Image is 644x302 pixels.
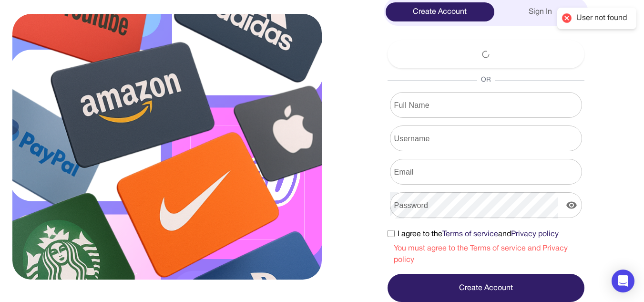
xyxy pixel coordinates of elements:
button: display the password [562,196,581,215]
div: Open Intercom Messenger [612,270,634,292]
div: User not found [576,13,627,23]
div: Create Account [386,2,495,21]
a: Privacy policy [511,231,559,238]
span: I agree to the and [398,229,559,240]
button: Create Account [388,274,584,302]
div: You must agree to the Terms of service and Privacy policy [394,243,584,266]
img: sign-up.svg [12,14,322,280]
a: Terms of service [442,231,498,238]
input: I agree to theTerms of serviceandPrivacy policy [388,230,395,237]
div: Sign In [494,2,586,21]
span: OR [477,75,495,85]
